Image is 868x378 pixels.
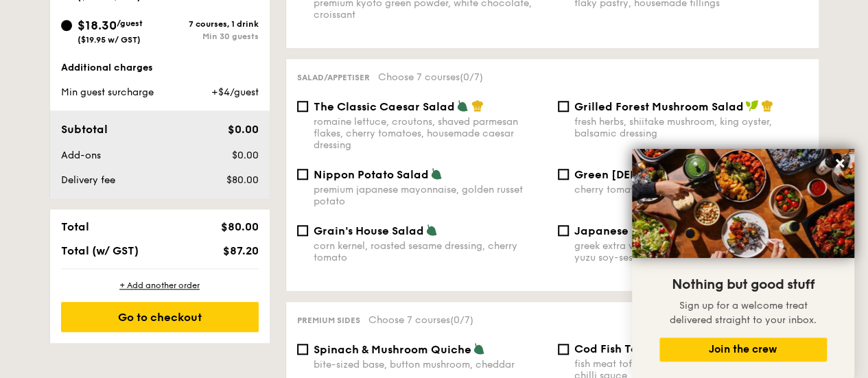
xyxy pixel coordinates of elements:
[314,100,455,113] span: The Classic Caesar Salad
[61,244,139,257] span: Total (w/ GST)
[78,18,117,33] span: $18.30
[61,123,108,136] span: Subtotal
[574,100,744,113] span: Grilled Forest Mushroom Salad
[471,99,484,112] img: icon-chef-hat.a58ddaea.svg
[314,240,547,263] div: corn kernel, roasted sesame dressing, cherry tomato
[314,224,424,237] span: Grain's House Salad
[829,152,851,174] button: Close
[672,276,814,293] span: Nothing but good stuff
[297,101,308,112] input: The Classic Caesar Saladromaine lettuce, croutons, shaved parmesan flakes, cherry tomatoes, house...
[558,169,569,180] input: Green [DEMOGRAPHIC_DATA] Saladcherry tomato, [PERSON_NAME], feta cheese
[211,86,258,98] span: +$4/guest
[378,71,483,83] span: Choose 7 courses
[61,61,259,75] div: Additional charges
[460,71,483,83] span: (0/7)
[632,149,854,258] img: DSC07876-Edit02-Large.jpeg
[314,184,547,207] div: premium japanese mayonnaise, golden russet potato
[574,240,808,263] div: greek extra virgin olive oil, kizami nori, ginger, yuzu soy-sesame dressing
[574,116,808,139] div: fresh herbs, shiitake mushroom, king oyster, balsamic dressing
[761,99,773,112] img: icon-chef-hat.a58ddaea.svg
[558,344,569,355] input: Cod Fish Tofu Bitesfish meat tofu cubes, tri-colour capsicum, thai chilli sauce
[61,280,259,291] div: + Add another order
[226,174,258,186] span: $80.00
[558,225,569,236] input: Japanese Broccoli Slawgreek extra virgin olive oil, kizami nori, ginger, yuzu soy-sesame dressing
[450,314,473,326] span: (0/7)
[61,174,115,186] span: Delivery fee
[574,342,678,355] span: Cod Fish Tofu Bites
[574,168,775,181] span: Green [DEMOGRAPHIC_DATA] Salad
[231,150,258,161] span: $0.00
[314,359,547,370] div: bite-sized base, button mushroom, cheddar
[314,116,547,151] div: romaine lettuce, croutons, shaved parmesan flakes, cherry tomatoes, housemade caesar dressing
[61,20,72,31] input: $18.30/guest($19.95 w/ GST)7 courses, 1 drinkMin 30 guests
[117,19,143,28] span: /guest
[314,168,429,181] span: Nippon Potato Salad
[297,169,308,180] input: Nippon Potato Saladpremium japanese mayonnaise, golden russet potato
[574,224,706,237] span: Japanese Broccoli Slaw
[574,184,808,196] div: cherry tomato, [PERSON_NAME], feta cheese
[160,32,259,41] div: Min 30 guests
[558,101,569,112] input: Grilled Forest Mushroom Saladfresh herbs, shiitake mushroom, king oyster, balsamic dressing
[222,244,258,257] span: $87.20
[297,344,308,355] input: Spinach & Mushroom Quichebite-sized base, button mushroom, cheddar
[61,150,101,161] span: Add-ons
[368,314,473,326] span: Choose 7 courses
[745,99,759,112] img: icon-vegan.f8ff3823.svg
[61,220,89,233] span: Total
[670,300,817,326] span: Sign up for a welcome treat delivered straight to your inbox.
[314,343,471,356] span: Spinach & Mushroom Quiche
[430,167,443,180] img: icon-vegetarian.fe4039eb.svg
[220,220,258,233] span: $80.00
[297,316,360,325] span: Premium sides
[61,86,154,98] span: Min guest surcharge
[297,73,370,82] span: Salad/Appetiser
[425,224,438,236] img: icon-vegetarian.fe4039eb.svg
[659,338,827,362] button: Join the crew
[456,99,469,112] img: icon-vegetarian.fe4039eb.svg
[227,123,258,136] span: $0.00
[61,302,259,332] div: Go to checkout
[297,225,308,236] input: Grain's House Saladcorn kernel, roasted sesame dressing, cherry tomato
[473,342,485,355] img: icon-vegetarian.fe4039eb.svg
[78,35,141,45] span: ($19.95 w/ GST)
[160,19,259,29] div: 7 courses, 1 drink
